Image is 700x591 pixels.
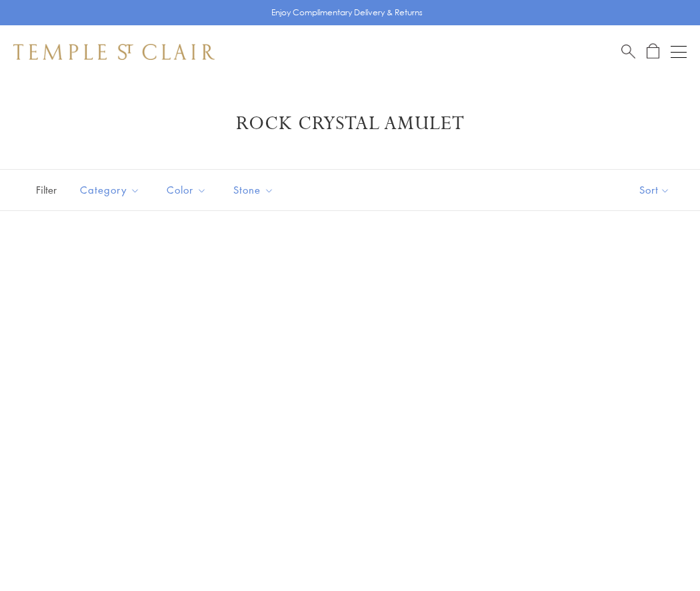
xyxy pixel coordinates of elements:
[157,175,217,205] button: Color
[73,182,150,198] span: Category
[621,43,635,60] a: Search
[671,44,687,60] button: Open navigation
[70,175,150,205] button: Category
[647,43,659,60] a: Open Shopping Bag
[223,175,284,205] button: Stone
[609,170,700,210] button: Show sort by
[227,182,284,198] span: Stone
[271,6,423,19] p: Enjoy Complimentary Delivery & Returns
[13,44,215,60] img: Temple St. Clair
[160,182,217,198] span: Color
[33,112,667,136] h1: Rock Crystal Amulet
